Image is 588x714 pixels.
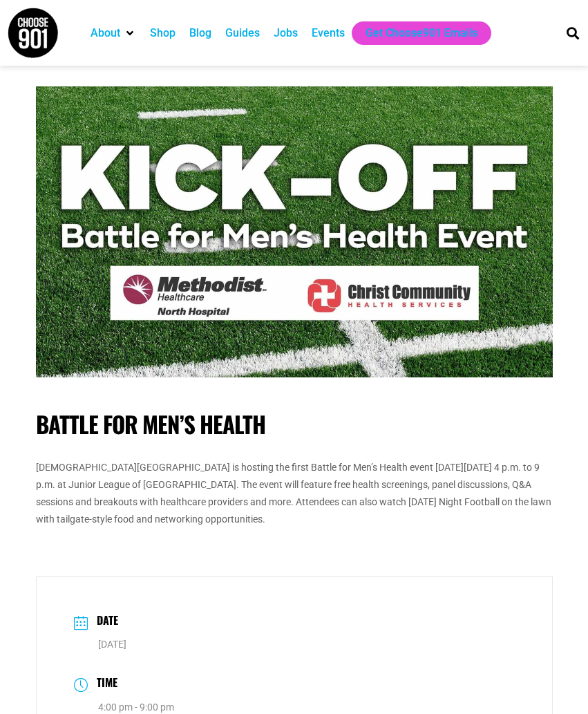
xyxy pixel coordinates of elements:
h1: Battle for Men’s Health [36,411,553,438]
abbr: 4:00 pm - 9:00 pm [98,702,174,713]
h3: Date [90,612,118,632]
a: Blog [189,25,211,41]
div: About [84,21,143,45]
a: Events [312,25,345,41]
a: Get Choose901 Emails [366,25,477,41]
a: Shop [150,25,176,41]
a: About [91,25,120,41]
p: [DEMOGRAPHIC_DATA][GEOGRAPHIC_DATA] is hosting the first Battle for Men’s Health event [DATE][DAT... [36,459,553,529]
nav: Main nav [84,21,548,45]
a: Guides [225,25,260,41]
div: Search [562,21,585,44]
h3: Time [90,674,117,694]
a: Jobs [274,25,298,41]
span: [DATE] [98,639,126,650]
